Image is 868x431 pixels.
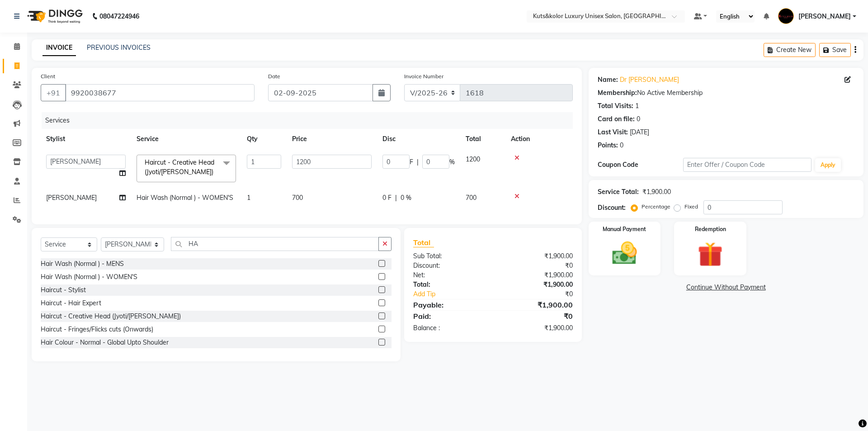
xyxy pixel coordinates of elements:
[171,237,379,251] input: Search or Scan
[42,40,76,56] a: INVOICE
[23,4,85,29] img: logo
[493,270,579,280] div: ₹1,900.00
[406,289,507,299] a: Add Tip
[41,285,86,295] div: Haircut - Stylist
[642,187,671,197] div: ₹1,900.00
[683,158,811,172] input: Enter Offer / Coupon Code
[598,114,635,124] div: Card on file:
[41,84,66,101] button: +91
[87,43,151,52] a: PREVIOUS INVOICES
[410,157,413,167] span: F
[406,261,493,270] div: Discount:
[213,168,217,176] a: x
[505,129,573,149] th: Action
[466,194,476,202] span: 700
[493,299,579,310] div: ₹1,900.00
[598,203,626,213] div: Discount:
[131,129,241,149] th: Service
[406,270,493,280] div: Net:
[598,75,618,85] div: Name:
[406,280,493,289] div: Total:
[635,101,639,111] div: 1
[41,259,124,269] div: Hair Wash (Normal ) - MENS
[292,194,303,202] span: 700
[41,72,55,81] label: Client
[382,193,392,203] span: 0 F
[798,12,851,21] span: [PERSON_NAME]
[620,141,623,150] div: 0
[99,4,139,29] b: 08047224946
[404,72,443,81] label: Invoice Number
[41,129,131,149] th: Stylist
[507,289,579,299] div: ₹0
[598,88,854,98] div: No Active Membership
[41,312,181,321] div: Haircut - Creative Head (Jyoti/[PERSON_NAME])
[598,101,633,111] div: Total Visits:
[466,155,480,163] span: 1200
[406,251,493,261] div: Sub Total:
[590,283,862,292] a: Continue Without Payment
[268,72,280,81] label: Date
[241,129,287,149] th: Qty
[46,194,97,202] span: [PERSON_NAME]
[819,43,851,57] button: Save
[406,311,493,322] div: Paid:
[598,141,618,150] div: Points:
[493,323,579,333] div: ₹1,900.00
[637,114,640,124] div: 0
[764,43,816,57] button: Create New
[417,157,419,167] span: |
[41,338,169,347] div: Hair Colour - Normal - Global Upto Shoulder
[41,325,153,334] div: Haircut - Fringes/Flicks cuts (Onwards)
[493,280,579,289] div: ₹1,900.00
[778,8,794,24] img: Jasim Ansari
[598,128,628,137] div: Last Visit:
[815,158,841,172] button: Apply
[695,225,726,233] label: Redemption
[630,128,649,137] div: [DATE]
[41,298,101,308] div: Haircut - Hair Expert
[413,238,434,247] span: Total
[137,194,233,202] span: Hair Wash (Normal ) - WOMEN'S
[460,129,505,149] th: Total
[41,272,137,282] div: Hair Wash (Normal ) - WOMEN'S
[395,193,397,203] span: |
[406,323,493,333] div: Balance :
[42,112,580,129] div: Services
[598,88,637,98] div: Membership:
[449,157,455,167] span: %
[620,75,679,85] a: Dr [PERSON_NAME]
[690,239,731,270] img: _gift.svg
[247,194,250,202] span: 1
[401,193,411,203] span: 0 %
[598,160,683,170] div: Coupon Code
[684,203,698,211] label: Fixed
[642,203,670,211] label: Percentage
[406,299,493,310] div: Payable:
[604,239,645,268] img: _cash.svg
[287,129,377,149] th: Price
[145,158,214,176] span: Haircut - Creative Head (Jyoti/[PERSON_NAME])
[65,84,255,101] input: Search by Name/Mobile/Email/Code
[377,129,460,149] th: Disc
[603,225,646,233] label: Manual Payment
[493,311,579,322] div: ₹0
[598,187,639,197] div: Service Total:
[493,251,579,261] div: ₹1,900.00
[493,261,579,270] div: ₹0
